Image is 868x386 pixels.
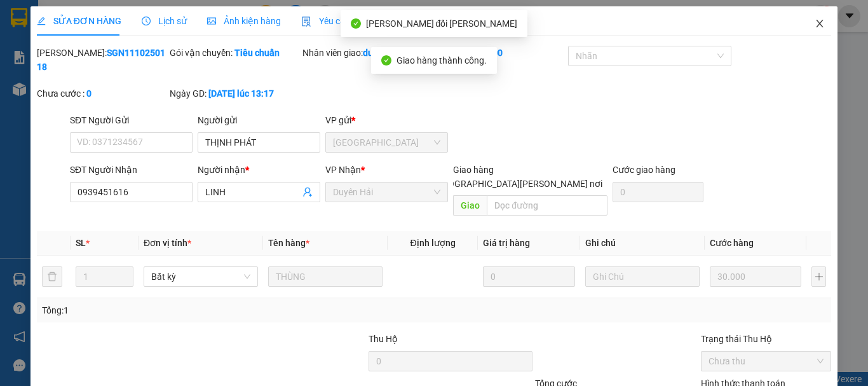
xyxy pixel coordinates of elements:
span: Sài Gòn [333,133,440,152]
b: 0 [86,88,92,99]
th: Ghi chú [580,231,705,256]
span: [PERSON_NAME] đổi [PERSON_NAME] [366,18,518,29]
input: Cước giao hàng [613,182,703,202]
span: Giao hàng thành công. [397,55,487,65]
span: Cước hàng [710,238,754,248]
span: Duyên Hải [333,183,440,202]
button: delete [42,266,62,287]
span: picture [207,17,216,25]
span: edit [37,17,46,25]
button: Close [802,6,837,42]
span: Lịch sử [142,16,187,26]
input: 0 [483,266,574,287]
div: [PERSON_NAME]: [37,46,167,74]
div: VP gửi [325,113,448,127]
input: 0 [710,266,801,287]
div: SĐT Người Gửi [70,113,193,127]
span: Yêu cầu xuất hóa đơn điện tử [301,16,435,26]
span: Đơn vị tính [144,238,191,248]
label: Cước giao hàng [613,165,675,175]
img: icon [301,17,311,27]
span: check-circle [381,55,391,65]
span: Tên hàng [268,238,309,248]
span: SL [76,238,86,248]
div: Tổng: 1 [42,303,336,317]
div: SĐT Người Nhận [70,163,193,177]
div: Trạng thái Thu Hộ [701,332,831,346]
div: Ngày GD: [170,86,300,100]
span: check-circle [351,18,361,29]
div: Nhân viên giao: [302,46,433,60]
span: VP Nhận [325,165,361,175]
b: Tiêu chuẩn [234,48,280,58]
input: Ghi Chú [585,266,700,287]
span: [GEOGRAPHIC_DATA][PERSON_NAME] nơi [429,177,607,191]
span: Giá trị hàng [483,238,530,248]
span: Thu Hộ [369,334,398,344]
span: Chưa thu [709,352,824,371]
button: plus [811,266,826,287]
span: clock-circle [142,17,151,25]
span: Ảnh kiện hàng [207,16,281,26]
span: Giao [453,195,487,216]
input: Dọc đường [487,195,607,216]
span: SỬA ĐƠN HÀNG [37,16,121,26]
span: Định lượng [410,238,455,248]
div: Người nhận [198,163,320,177]
span: Bất kỳ [151,267,250,286]
span: Giao hàng [453,165,494,175]
div: Cước rồi : [435,46,566,60]
span: close [815,18,825,29]
div: Gói vận chuyển: [170,46,300,60]
b: duyenhaive.ttt [363,48,422,58]
div: Chưa cước : [37,86,167,100]
input: VD: Bàn, Ghế [268,266,383,287]
span: user-add [302,187,313,197]
b: [DATE] lúc 13:17 [208,88,274,99]
div: Người gửi [198,113,320,127]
